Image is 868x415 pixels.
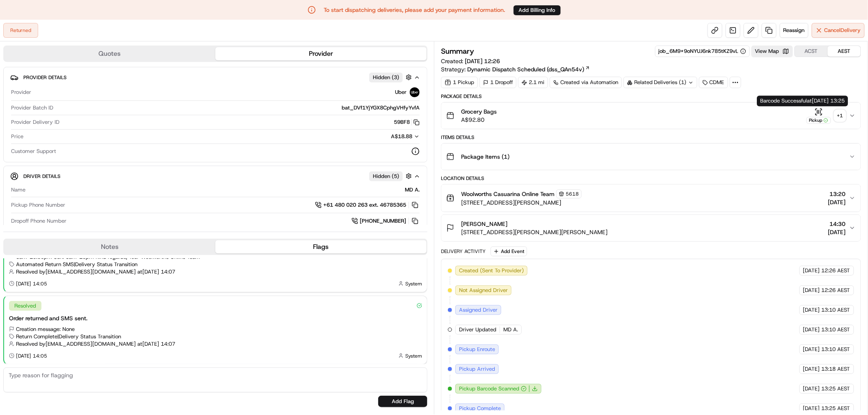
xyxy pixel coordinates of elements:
[803,405,820,412] span: [DATE]
[441,57,500,65] span: Created:
[467,65,584,73] span: Dynamic Dispatch Scheduled (dss_QAn54v)
[342,104,420,112] span: bat_DVf1YjYGX8CphgVHfyYvfA
[441,215,861,241] button: [PERSON_NAME][STREET_ADDRESS][PERSON_NAME][PERSON_NAME]14:30[DATE]
[828,228,846,236] span: [DATE]
[16,268,136,276] span: Resolved by [EMAIL_ADDRESS][DOMAIN_NAME]
[822,346,850,353] span: 13:10 AEST
[4,240,215,253] button: Notes
[822,385,850,392] span: 13:25 AEST
[410,87,420,97] img: uber-new-logo.jpeg
[828,198,846,206] span: [DATE]
[491,246,527,256] button: Add Event
[352,217,420,226] a: [PHONE_NUMBER]
[461,116,497,124] span: A$92.80
[780,23,809,38] button: Reassign
[441,248,486,255] div: Delivery Activity
[11,148,56,155] span: Customer Support
[550,77,622,88] a: Created via Automation
[16,261,137,268] span: Automated Return SMS | Delivery Status Transition
[459,306,498,314] span: Assigned Driver
[459,385,527,392] button: Pickup Barcode Scanned
[347,133,420,140] button: A$18.88
[459,365,495,373] span: Pickup Arrived
[822,306,850,314] span: 13:10 AEST
[16,326,75,333] span: Creation message: None
[514,5,561,15] button: Add Billing Info
[215,47,427,60] button: Provider
[659,48,746,55] button: job_6M9x9oNYUJ6nk785tKZ9vL
[624,77,697,88] div: Related Deliveries (1)
[137,268,175,276] span: at [DATE] 14:07
[11,89,31,96] span: Provider
[441,65,590,73] div: Strategy:
[803,346,820,353] span: [DATE]
[324,6,505,14] p: To start dispatching deliveries, please add your payment information.
[514,5,561,15] a: Add Billing Info
[465,57,500,65] span: [DATE] 12:26
[822,326,850,333] span: 13:10 AEST
[459,346,495,353] span: Pickup Enroute
[803,365,820,373] span: [DATE]
[16,340,136,348] span: Resolved by [EMAIL_ADDRESS][DOMAIN_NAME]
[441,48,474,55] h3: Summary
[461,107,497,116] span: Grocery Bags
[459,287,508,294] span: Not Assigned Driver
[215,240,427,253] button: Flags
[467,65,590,73] a: Dynamic Dispatch Scheduled (dss_QAn54v)
[834,110,846,121] div: + 1
[9,301,41,311] div: Resolved
[137,340,175,348] span: at [DATE] 14:07
[803,287,820,294] span: [DATE]
[4,47,215,60] button: Quotes
[828,220,846,228] span: 14:30
[822,405,850,412] span: 13:25 AEST
[822,287,850,294] span: 12:26 AEST
[828,46,861,57] button: AEST
[441,103,861,129] button: Grocery BagsA$92.80Pickup+1
[803,306,820,314] span: [DATE]
[441,144,861,170] button: Package Items (1)
[9,314,422,322] div: Order returned and SMS sent.
[10,71,420,84] button: Provider DetailsHidden (3)
[503,326,518,333] span: MD A.
[825,27,861,34] span: Cancel Delivery
[373,173,399,180] span: Hidden ( 5 )
[11,104,53,112] span: Provider Batch ID
[459,385,519,392] span: Pickup Barcode Scanned
[29,186,420,194] div: MD A.
[11,119,59,126] span: Provider Delivery ID
[11,186,25,194] span: Name
[812,23,865,38] button: CancelDelivery
[803,267,820,274] span: [DATE]
[23,74,66,81] span: Provider Details
[315,201,420,210] a: +61 480 020 263 ext. 46785365
[369,72,414,82] button: Hidden (3)
[807,97,845,104] span: at [DATE] 13:25
[23,173,60,180] span: Driver Details
[822,267,850,274] span: 12:26 AEST
[480,77,516,88] div: 1 Dropoff
[373,74,399,81] span: Hidden ( 3 )
[11,217,66,225] span: Dropoff Phone Number
[566,191,579,197] span: 5618
[441,93,861,100] div: Package Details
[16,333,121,340] span: Return Complete | Delivery Status Transition
[806,108,831,124] button: Pickup
[11,133,23,140] span: Price
[323,201,406,209] span: +61 480 020 263 ext. 46785365
[441,134,861,141] div: Items Details
[459,267,524,274] span: Created (Sent To Provider)
[828,190,846,198] span: 13:20
[461,153,509,161] span: Package Items ( 1 )
[441,185,861,212] button: Woolworths Casuarina Online Team5618[STREET_ADDRESS][PERSON_NAME]13:20[DATE]
[441,77,478,88] div: 1 Pickup
[461,220,507,228] span: [PERSON_NAME]
[395,89,407,96] span: Uber
[391,133,412,140] span: A$18.88
[822,365,850,373] span: 13:18 AEST
[461,198,582,207] span: [STREET_ADDRESS][PERSON_NAME]
[803,326,820,333] span: [DATE]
